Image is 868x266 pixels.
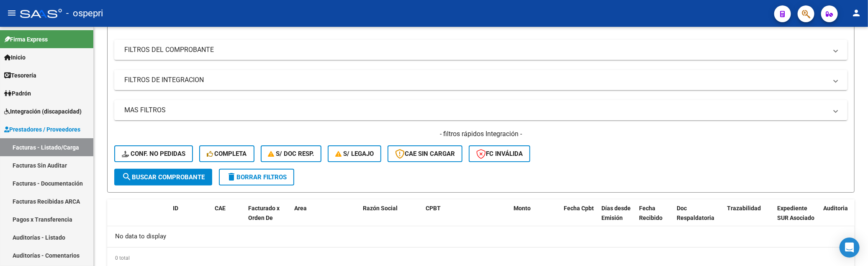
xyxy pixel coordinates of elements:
mat-expansion-panel-header: MAS FILTROS [114,100,847,120]
mat-expansion-panel-header: FILTROS DE INTEGRACION [114,70,847,90]
span: Razón Social [363,205,398,212]
span: Doc Respaldatoria [677,205,714,221]
span: S/ legajo [335,150,374,158]
datatable-header-cell: Días desde Emisión [598,199,636,236]
datatable-header-cell: Area [291,199,347,236]
datatable-header-cell: Doc Respaldatoria [673,199,724,236]
datatable-header-cell: ID [169,199,211,236]
datatable-header-cell: Auditoria [820,199,860,236]
span: Auditoria [823,205,848,212]
div: No data to display [107,226,855,247]
datatable-header-cell: Fecha Recibido [636,199,673,236]
datatable-header-cell: Monto [510,199,560,236]
span: CAE [215,205,226,212]
button: Buscar Comprobante [114,169,212,186]
mat-panel-title: FILTROS DEL COMPROBANTE [124,45,827,54]
mat-panel-title: FILTROS DE INTEGRACION [124,75,827,85]
span: Completa [207,150,247,158]
mat-panel-title: MAS FILTROS [124,106,827,115]
span: Facturado x Orden De [248,205,280,221]
datatable-header-cell: Razón Social [360,199,422,236]
span: Fecha Cpbt [564,205,594,212]
span: S/ Doc Resp. [268,150,314,158]
span: Padrón [4,89,31,98]
span: Monto [514,205,531,212]
mat-icon: delete [226,172,236,182]
datatable-header-cell: Trazabilidad [724,199,774,236]
datatable-header-cell: Expediente SUR Asociado [774,199,820,236]
span: Buscar Comprobante [122,173,205,181]
button: S/ legajo [328,145,381,162]
mat-icon: person [851,8,861,18]
mat-icon: menu [7,8,17,18]
span: Días desde Emisión [601,205,631,221]
button: Conf. no pedidas [114,145,193,162]
span: Prestadores / Proveedores [4,125,80,134]
span: Integración (discapacidad) [4,107,82,116]
span: Inicio [4,53,26,62]
span: Tesorería [4,71,36,80]
h4: - filtros rápidos Integración - [114,129,847,139]
button: FC Inválida [469,145,530,162]
span: ID [173,205,178,212]
datatable-header-cell: Facturado x Orden De [245,199,291,236]
button: Completa [199,145,254,162]
datatable-header-cell: Fecha Cpbt [560,199,598,236]
button: Borrar Filtros [219,169,294,186]
datatable-header-cell: CAE [211,199,245,236]
span: Trazabilidad [727,205,761,212]
span: Conf. no pedidas [122,150,185,158]
span: Borrar Filtros [226,173,287,181]
span: - ospepri [66,4,103,23]
mat-icon: search [122,172,132,182]
span: Expediente SUR Asociado [777,205,814,221]
div: Open Intercom Messenger [840,238,860,258]
button: S/ Doc Resp. [261,145,322,162]
span: FC Inválida [476,150,523,158]
button: CAE SIN CARGAR [388,145,462,162]
span: Area [294,205,307,212]
span: Firma Express [4,35,48,44]
span: Fecha Recibido [639,205,663,221]
span: CPBT [426,205,441,212]
mat-expansion-panel-header: FILTROS DEL COMPROBANTE [114,40,847,60]
datatable-header-cell: CPBT [422,199,510,236]
span: CAE SIN CARGAR [395,150,455,158]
